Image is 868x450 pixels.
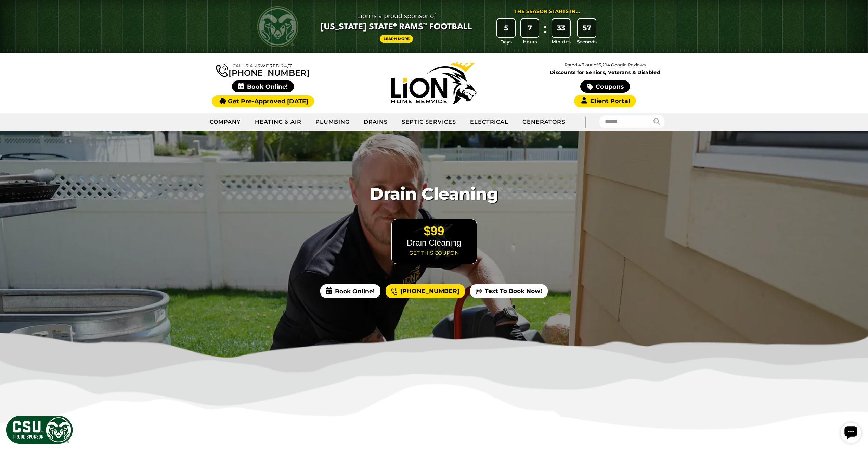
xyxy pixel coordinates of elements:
[578,19,596,37] div: 57
[514,8,580,15] div: The Season Starts in...
[248,113,308,130] a: Heating & Air
[519,61,690,69] p: Rated 4.7 out of 5,294 Google Reviews
[5,415,74,445] img: CSU Sponsor Badge
[370,185,498,203] span: Drain Cleaning
[386,284,465,298] a: [PHONE_NUMBER]
[572,113,599,131] div: |
[521,19,539,37] div: 7
[257,6,298,47] img: CSU Rams logo
[542,19,548,46] div: :
[552,19,570,37] div: 33
[516,113,572,130] a: Generators
[463,113,516,130] a: Electrical
[395,113,463,130] a: Septic Services
[321,11,472,22] span: Lion is a proud sponsor of
[321,22,472,33] span: [US_STATE] State® Rams™ Football
[580,80,630,93] a: Coupons
[552,38,571,45] span: Minutes
[380,35,413,43] a: Learn More
[232,80,294,92] span: Book Online!
[357,113,395,130] a: Drains
[500,38,512,45] span: Days
[320,284,380,298] span: Book Online!
[521,70,689,75] span: Discounts for Seniors, Veterans & Disabled
[212,95,314,107] a: Get Pre-Approved [DATE]
[409,248,459,259] a: Get this coupon
[574,95,636,107] a: Client Portal
[3,3,23,23] div: Open chat widget
[497,19,515,37] div: 5
[216,62,309,77] a: [PHONE_NUMBER]
[203,113,248,130] a: Company
[577,38,597,45] span: Seconds
[470,284,548,298] a: Text To Book Now!
[391,62,477,104] img: Lion Home Service
[309,113,357,130] a: Plumbing
[523,38,537,45] span: Hours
